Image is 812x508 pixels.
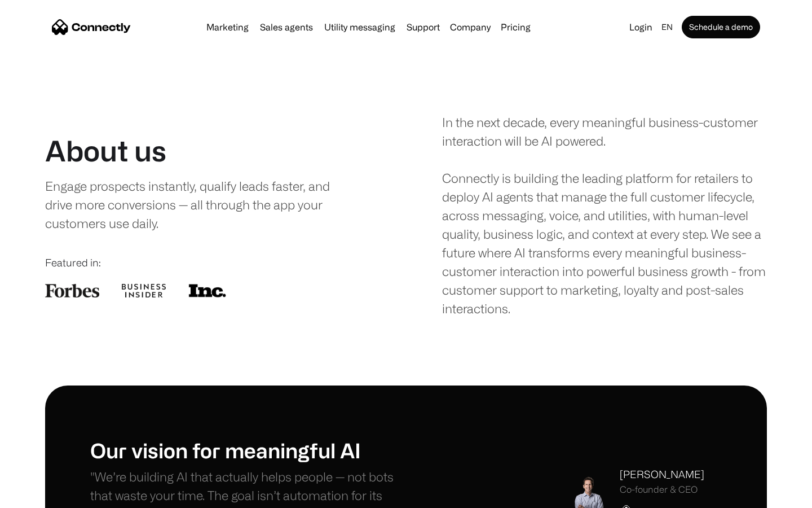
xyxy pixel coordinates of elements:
a: Sales agents [255,23,317,32]
div: Co-founder & CEO [620,484,704,495]
a: Marketing [202,23,253,32]
a: Support [402,23,444,32]
div: Featured in: [45,255,370,270]
a: Pricing [496,23,535,32]
ul: Language list [23,488,68,504]
div: [PERSON_NAME] [620,467,704,482]
div: Company [450,19,491,35]
div: Engage prospects instantly, qualify leads faster, and drive more conversions — all through the ap... [45,177,354,233]
div: en [661,19,673,35]
a: Utility messaging [320,23,400,32]
a: Login [625,19,657,35]
div: In the next decade, every meaningful business-customer interaction will be AI powered. Connectly ... [442,113,767,318]
a: Schedule a demo [682,16,760,38]
h1: Our vision for meaningful AI [90,438,406,462]
h1: About us [45,134,166,168]
aside: Language selected: English [11,487,68,504]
